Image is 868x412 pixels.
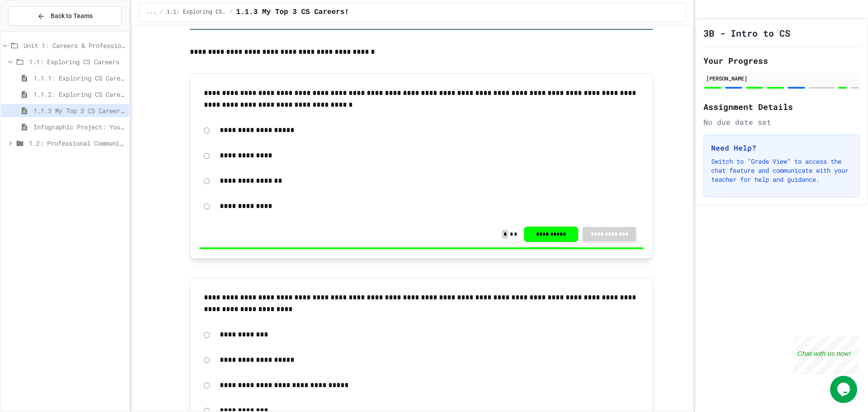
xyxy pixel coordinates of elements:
iframe: chat widget [830,376,859,403]
span: 1.1.3 My Top 3 CS Careers! [236,7,349,18]
h3: Need Help? [711,142,852,153]
span: / [229,9,232,16]
h2: Assignment Details [703,100,860,113]
iframe: chat widget [793,336,859,375]
span: 1.1.1: Exploring CS Careers [33,73,125,83]
h1: 3B - Intro to CS [703,27,790,39]
span: Unit 1: Careers & Professionalism [24,41,125,50]
span: 1.1.2: Exploring CS Careers - Review [33,90,125,99]
span: 1.1: Exploring CS Careers [167,9,226,16]
span: ... [146,9,156,16]
span: / [160,9,163,16]
span: Back to Teams [51,11,93,21]
div: [PERSON_NAME] [706,74,857,82]
p: Switch to "Grade View" to access the chat feature and communicate with your teacher for help and ... [711,157,852,184]
span: 1.1.3 My Top 3 CS Careers! [33,106,125,115]
h2: Your Progress [703,54,860,67]
div: No due date set [703,117,860,128]
span: 1.2: Professional Communication [29,138,125,148]
span: Infographic Project: Your favorite CS [33,122,125,132]
span: 1.1: Exploring CS Careers [29,57,125,66]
